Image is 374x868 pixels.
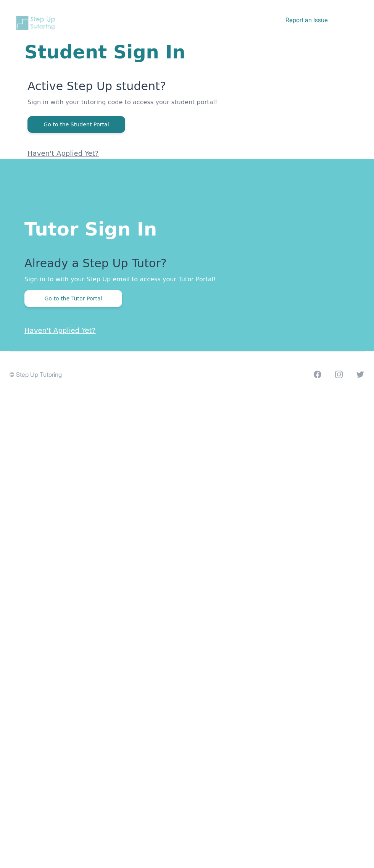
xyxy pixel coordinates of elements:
[285,16,328,24] a: Report an Issue
[24,290,122,307] button: Go to the Tutor Portal
[27,149,99,157] a: Haven't Applied Yet?
[24,275,350,284] p: Sign in to with your Step Up email to access your Tutor Portal!
[24,217,350,238] h1: Tutor Sign In
[24,43,350,61] h1: Student Sign In
[27,79,350,98] p: Active Step Up student?
[9,370,62,379] p: © Step Up Tutoring
[24,326,96,334] a: Haven't Applied Yet?
[24,257,350,275] p: Already a Step Up Tutor?
[15,15,58,31] img: Step Up Tutoring horizontal logo
[27,116,125,133] button: Go to the Student Portal
[24,295,122,302] a: Go to the Tutor Portal
[27,121,125,128] a: Go to the Student Portal
[27,98,350,116] p: Sign in with your tutoring code to access your student portal!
